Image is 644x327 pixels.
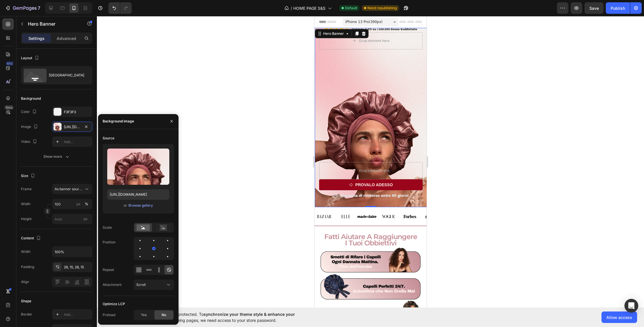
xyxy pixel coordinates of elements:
[76,201,80,207] div: px
[611,5,625,11] div: Publish
[38,5,40,11] p: 7
[52,214,92,224] input: px
[606,314,632,320] span: Allow access
[162,312,166,318] span: No
[103,312,115,318] div: Preload
[84,217,88,221] span: px
[141,312,147,318] span: Yes
[52,199,92,209] input: px%
[64,124,80,130] div: [URL][DOMAIN_NAME]
[64,109,91,115] div: F3F3F3
[28,35,45,41] p: Settings
[21,279,29,284] div: Align
[367,5,397,11] span: Need republishing
[108,2,132,14] div: Undo/Redo
[21,151,92,162] button: Show more
[345,5,357,11] span: Default
[129,203,153,208] div: Browse gallery
[30,223,82,231] strong: i tuoi obbiettivi
[103,301,125,307] div: Optimize LCP
[134,312,295,323] span: synchronize your theme style & enhance your experience
[103,282,122,287] div: Attachment
[4,105,14,110] div: Beta
[134,280,174,290] button: Scroll
[2,2,43,14] button: 7
[134,311,317,323] span: Your page is password protected. To when designing pages, we need access to your store password.
[5,61,14,66] div: 450
[293,5,325,11] span: HOME PAGE S&S
[64,312,91,317] div: Add...
[21,312,32,317] div: Border
[57,35,76,41] p: Advanced
[107,197,126,204] img: gempages_554226540506776372-2467bcf7-fdf1-4b5b-b18b-20e3539237f0.svg
[124,202,127,209] span: or
[601,311,637,323] button: Allow access
[55,186,83,192] span: As banner source
[21,216,32,222] label: Height
[21,201,30,207] label: Width
[606,2,630,14] button: Publish
[75,201,82,207] button: %
[64,265,91,270] div: 28, 15, 28, 15
[21,299,31,304] div: Shape
[589,6,599,11] span: Save
[136,282,146,287] span: Scroll
[21,108,38,116] div: Color
[107,149,169,185] img: preview-image
[21,249,30,254] div: Width
[21,264,34,270] div: Padding
[315,16,427,307] iframe: Design area
[85,201,88,207] div: %
[584,2,603,14] button: Save
[21,96,41,101] div: Background
[21,186,32,192] label: Frame
[10,216,103,225] strong: fatti aiutare a raggiungere
[43,154,70,159] div: Show more
[83,201,90,207] button: px
[103,267,114,272] div: Repeat
[52,247,92,257] input: Auto
[21,172,36,180] div: Size
[21,138,38,146] div: Video
[103,136,114,141] div: Source
[28,20,77,27] p: Hero Banner
[291,5,292,11] span: /
[49,69,84,82] div: [GEOGRAPHIC_DATA]
[107,189,169,200] input: https://example.com/image.jpg
[64,139,91,145] div: Add...
[103,225,112,230] div: Scale
[103,119,134,124] div: Background image
[128,203,153,208] button: Browse gallery
[21,123,39,131] div: Image
[624,299,638,313] div: Open Intercom Messenger
[21,54,40,62] div: Layout
[52,184,92,194] button: As banner source
[103,240,116,245] div: Position
[21,234,42,242] div: Content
